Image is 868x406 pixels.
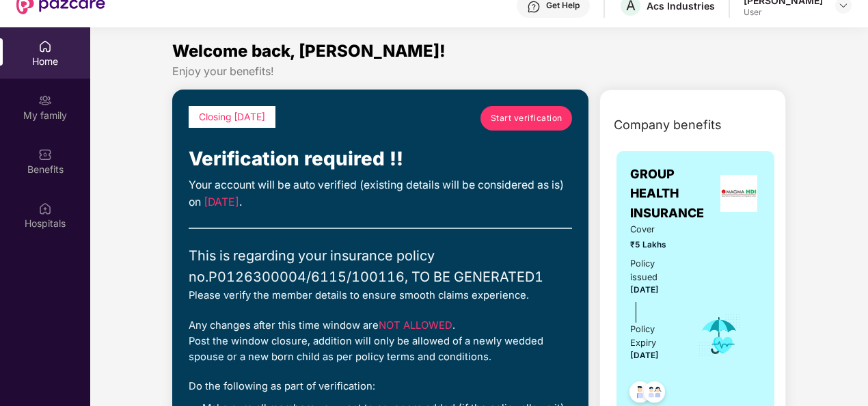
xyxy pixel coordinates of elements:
span: NOT ALLOWED [379,319,452,331]
div: Policy issued [630,257,679,284]
div: Verification required !! [189,144,572,174]
div: Any changes after this time window are . Post the window closure, addition will only be allowed o... [189,318,572,366]
div: Do the following as part of verification: [189,379,572,394]
div: Please verify the member details to ensure smooth claims experience. [189,288,572,303]
span: [DATE] [630,285,659,295]
span: [DATE] [630,351,659,360]
span: Closing [DATE] [199,111,265,122]
div: Your account will be auto verified (existing details will be considered as is) on . [189,177,572,211]
span: Start verification [491,111,562,124]
div: Policy Expiry [630,323,679,350]
img: svg+xml;base64,PHN2ZyB3aWR0aD0iMjAiIGhlaWdodD0iMjAiIHZpZXdCb3g9IjAgMCAyMCAyMCIgZmlsbD0ibm9uZSIgeG... [38,94,52,107]
span: Welcome back, [PERSON_NAME]! [172,41,446,61]
img: svg+xml;base64,PHN2ZyBpZD0iSG9tZSIgeG1sbnM9Imh0dHA6Ly93d3cudzMub3JnLzIwMDAvc3ZnIiB3aWR0aD0iMjAiIG... [38,40,52,53]
a: Start verification [480,106,572,131]
span: [DATE] [204,195,239,208]
img: icon [697,313,742,358]
img: insurerLogo [720,175,757,212]
div: User [744,7,823,18]
div: This is regarding your insurance policy no. P0126300004/6115/100116, TO BE GENERATED1 [189,245,572,288]
span: GROUP HEALTH INSURANCE [630,165,716,223]
span: Company benefits [614,116,722,135]
img: svg+xml;base64,PHN2ZyBpZD0iQmVuZWZpdHMiIHhtbG5zPSJodHRwOi8vd3d3LnczLm9yZy8yMDAwL3N2ZyIgd2lkdGg9Ij... [38,148,52,161]
span: ₹5 Lakhs [630,239,679,252]
span: Cover [630,223,679,236]
div: Enjoy your benefits! [172,64,786,79]
img: svg+xml;base64,PHN2ZyBpZD0iSG9zcGl0YWxzIiB4bWxucz0iaHR0cDovL3d3dy53My5vcmcvMjAwMC9zdmciIHdpZHRoPS... [38,202,52,215]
